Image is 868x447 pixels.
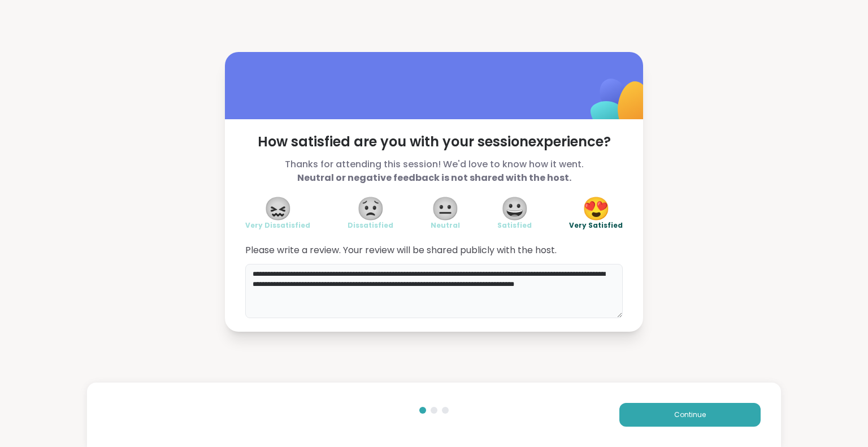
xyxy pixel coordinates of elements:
[264,198,292,219] span: 😖
[619,403,761,427] button: Continue
[245,221,310,230] span: Very Dissatisfied
[245,133,623,151] span: How satisfied are you with your session experience?
[431,221,460,230] span: Neutral
[431,198,459,219] span: 😐
[245,244,623,257] span: Please write a review. Your review will be shared publicly with the host.
[501,198,529,219] span: 😀
[569,221,623,230] span: Very Satisfied
[674,410,706,420] span: Continue
[348,221,393,230] span: Dissatisfied
[245,158,623,185] span: Thanks for attending this session! We'd love to know how it went.
[297,171,571,184] b: Neutral or negative feedback is not shared with the host.
[357,198,385,219] span: 😟
[497,221,532,230] span: Satisfied
[564,49,676,162] img: ShareWell Logomark
[582,198,610,219] span: 😍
